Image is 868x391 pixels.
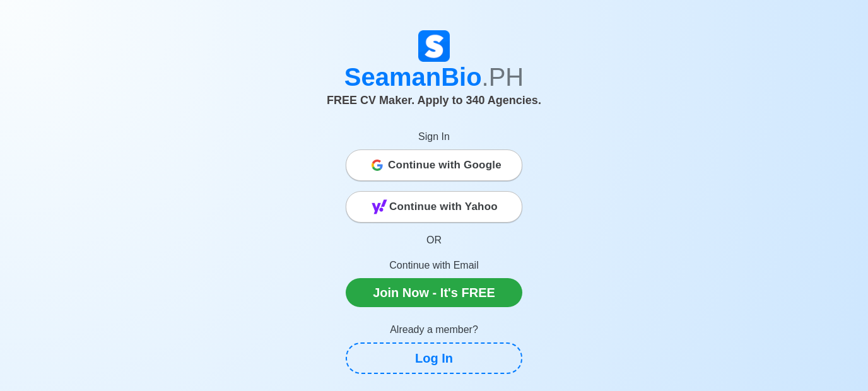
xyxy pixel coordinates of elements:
p: OR [346,233,522,248]
button: Continue with Yahoo [346,191,522,223]
span: .PH [482,63,524,91]
a: Log In [346,342,522,374]
p: Continue with Email [346,258,522,273]
h1: SeamanBio [84,62,784,92]
span: Continue with Yahoo [389,194,498,219]
span: FREE CV Maker. Apply to 340 Agencies. [327,94,541,107]
p: Already a member? [346,322,522,337]
p: Sign In [346,129,522,144]
button: Continue with Google [346,149,522,181]
span: Continue with Google [388,153,501,178]
img: Logo [418,30,450,62]
a: Join Now - It's FREE [346,278,522,307]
